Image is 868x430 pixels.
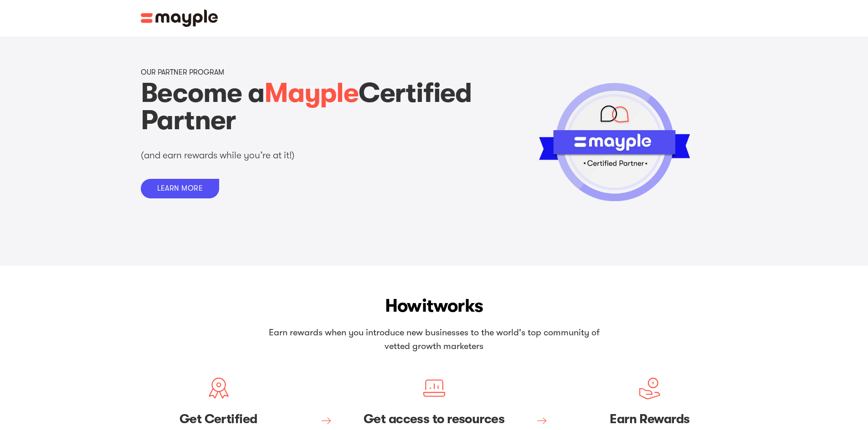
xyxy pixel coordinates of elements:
span: it [422,295,433,316]
p: Earn rewards when you introduce new businesses to the world's top community of vetted growth mark... [263,326,605,353]
p: (and earn rewards while you’re at it!) [141,149,378,162]
img: Create your marketing brief. [207,377,230,400]
img: Mayple logo [141,10,218,27]
h3: Earn Rewards [554,412,745,427]
h3: Get access to resources [338,412,530,427]
p: OUR PARTNER PROGRAM [141,68,224,77]
h2: How works [123,293,746,319]
div: LEARN MORE [157,184,203,193]
a: LEARN MORE [141,179,220,198]
img: Find a match [422,377,445,400]
h1: Become a Certified Partner [141,80,480,134]
img: Grow your business [638,377,661,400]
h3: Get Certified [123,412,314,427]
span: Mayple [264,77,359,109]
